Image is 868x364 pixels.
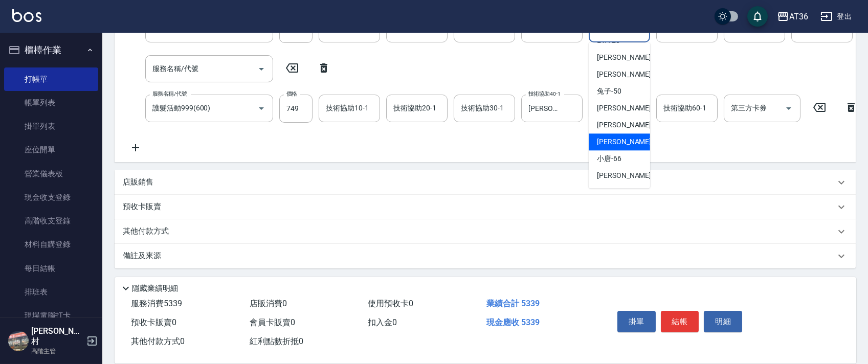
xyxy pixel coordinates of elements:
[661,311,699,332] button: 結帳
[115,170,856,195] div: 店販銷售
[123,201,161,212] p: 預收卡販賣
[4,209,98,233] a: 高階收支登錄
[132,283,178,294] p: 隱藏業績明細
[131,317,176,327] span: 預收卡販賣 0
[4,257,98,280] a: 每日結帳
[4,138,98,162] a: 座位開單
[4,67,98,91] a: 打帳單
[816,7,856,26] button: 登出
[115,219,856,244] div: 其他付款方式
[781,100,797,117] button: Open
[115,244,856,268] div: 備註及來源
[12,9,41,22] img: Logo
[747,6,768,27] button: save
[152,90,187,98] label: 服務名稱/代號
[597,103,661,113] span: [PERSON_NAME] -55
[123,251,161,261] p: 備註及來源
[250,336,303,346] span: 紅利點數折抵 0
[704,311,742,332] button: 明細
[597,120,661,130] span: [PERSON_NAME] -58
[486,317,540,327] span: 現金應收 5339
[4,233,98,256] a: 材料自購登錄
[617,311,656,332] button: 掛單
[250,299,287,308] span: 店販消費 0
[123,177,153,188] p: 店販銷售
[597,86,621,97] span: 兔子 -50
[4,115,98,138] a: 掛單列表
[131,336,185,346] span: 其他付款方式 0
[253,61,270,77] button: Open
[4,186,98,209] a: 現金收支登錄
[115,195,856,219] div: 預收卡販賣
[597,136,661,147] span: [PERSON_NAME] -59
[368,317,397,327] span: 扣入金 0
[597,52,661,63] span: [PERSON_NAME] -33
[789,10,808,23] div: AT36
[4,91,98,115] a: 帳單列表
[31,326,83,347] h5: [PERSON_NAME]村
[253,100,270,117] button: Open
[597,170,665,181] span: [PERSON_NAME] -637
[368,299,413,308] span: 使用預收卡 0
[4,304,98,327] a: 現場電腦打卡
[597,69,661,80] span: [PERSON_NAME] -36
[486,299,540,308] span: 業績合計 5339
[4,280,98,304] a: 排班表
[250,317,295,327] span: 會員卡販賣 0
[597,153,621,164] span: 小唐 -66
[4,162,98,186] a: 營業儀表板
[4,37,98,63] button: 櫃檯作業
[8,331,29,351] img: Person
[528,90,561,98] label: 技術協助40-1
[131,299,182,308] span: 服務消費 5339
[597,35,620,46] span: EVA -28
[31,347,83,356] p: 高階主管
[286,90,297,98] label: 價格
[123,226,174,237] p: 其他付款方式
[773,6,812,27] button: AT36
